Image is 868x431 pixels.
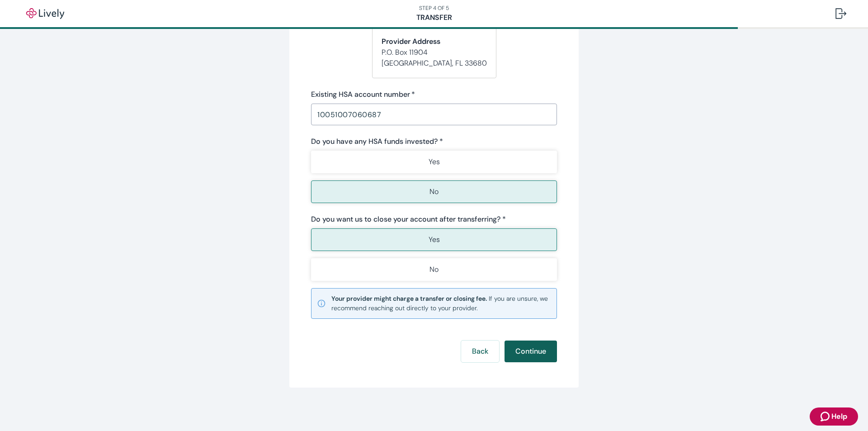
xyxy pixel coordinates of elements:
[20,8,71,19] img: Lively
[331,294,487,303] strong: Your provider might charge a transfer or closing fee.
[461,341,499,362] button: Back
[429,264,439,275] p: No
[382,58,487,69] p: [GEOGRAPHIC_DATA] , FL 33680
[810,407,858,426] button: Zendesk support iconHelp
[331,294,551,313] small: If you are unsure, we recommend reaching out directly to your provider.
[382,47,487,58] p: P.O. Box 11904
[429,234,440,245] p: Yes
[831,411,847,422] span: Help
[311,258,557,281] button: No
[505,341,557,362] button: Continue
[821,411,831,422] svg: Zendesk support icon
[311,89,415,100] label: Existing HSA account number
[828,3,854,24] button: Log out
[311,228,557,251] button: Yes
[382,37,440,46] strong: Provider Address
[429,156,440,167] p: Yes
[311,136,443,147] label: Do you have any HSA funds invested? *
[311,180,557,203] button: No
[429,186,439,197] p: No
[311,214,506,225] label: Do you want us to close your account after transferring? *
[311,151,557,173] button: Yes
